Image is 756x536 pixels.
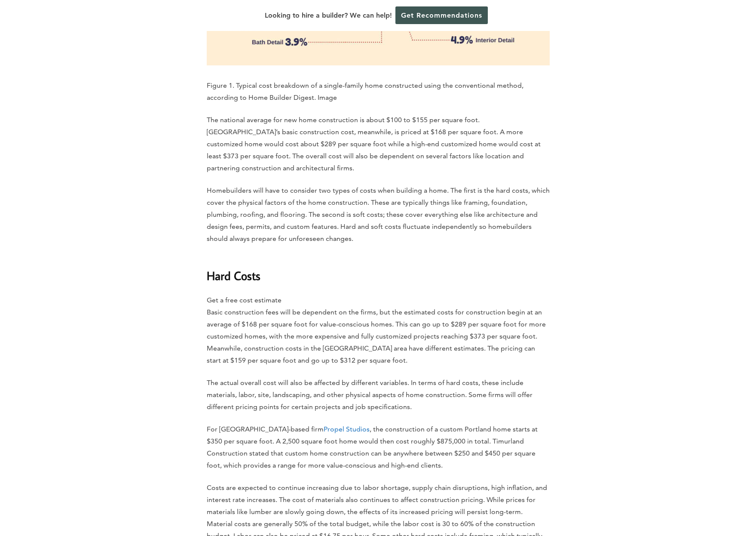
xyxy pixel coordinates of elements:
[207,80,550,104] p: Figure 1. Typical cost breakdown of a single-family home constructed using the conventional metho...
[207,268,260,283] strong: Hard Costs
[207,185,550,245] p: Homebuilders will have to consider two types of costs when building a home. The first is the hard...
[207,294,550,367] p: Get a free cost estimate Basic construction fees will be dependent on the firms, but the estimate...
[207,377,550,413] p: The actual overall cost will also be affected by different variables. In terms of hard costs, the...
[207,114,550,174] p: The national average for new home construction is about $100 to $155 per square foot. [GEOGRAPHIC...
[395,6,488,24] a: Get Recommendations
[324,425,370,433] a: Propel Studios
[207,423,550,471] p: For [GEOGRAPHIC_DATA]-based firm , the construction of a custom Portland home starts at $350 per ...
